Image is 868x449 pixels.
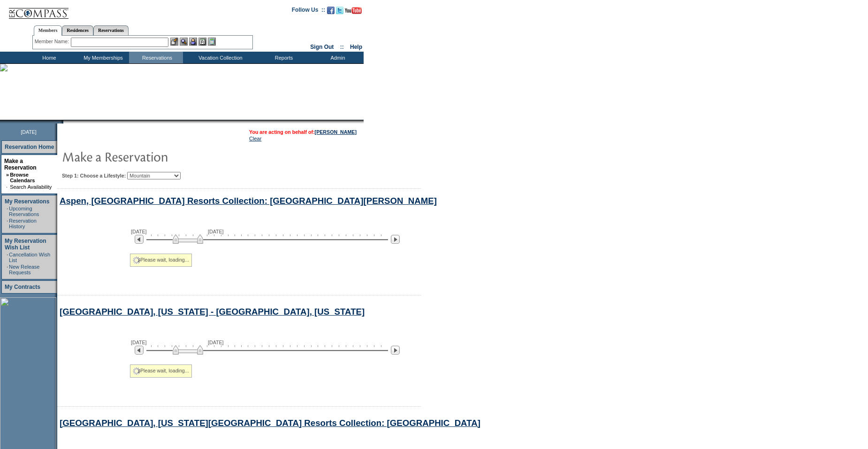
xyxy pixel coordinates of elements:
[7,252,8,263] td: ·
[93,25,129,35] a: Reservations
[292,6,325,17] td: Follow Us ::
[315,129,357,135] a: [PERSON_NAME]
[35,38,71,46] div: Member Name:
[9,264,39,275] a: New Release Requests
[5,238,46,251] a: My Reservation Wish List
[133,256,140,264] img: spinner2.gif
[345,9,362,15] a: Subscribe to our YouTube Channel
[327,7,335,14] img: Become our fan on Facebook
[7,206,8,217] td: ·
[7,218,8,229] td: ·
[135,346,144,355] img: Previous
[208,340,224,345] span: [DATE]
[208,38,216,46] img: b_calculator.gif
[336,7,343,14] img: Follow us on Twitter
[198,38,206,46] img: Reservations
[60,418,480,428] a: [GEOGRAPHIC_DATA], [US_STATE][GEOGRAPHIC_DATA] Resorts Collection: [GEOGRAPHIC_DATA]
[34,25,62,36] a: Members
[131,340,147,345] span: [DATE]
[6,172,9,178] b: »
[62,25,93,35] a: Residences
[391,235,400,244] img: Next
[170,38,178,46] img: b_edit.gif
[6,184,9,190] td: ·
[336,9,343,15] a: Follow us on Twitter
[7,264,8,275] td: ·
[5,284,40,290] a: My Contracts
[4,158,37,171] a: Make a Reservation
[10,172,35,183] a: Browse Calendars
[256,52,310,63] td: Reports
[310,52,364,63] td: Admin
[62,173,126,178] b: Step 1: Choose a Lifestyle:
[350,44,362,50] a: Help
[391,346,400,355] img: Next
[62,147,250,166] img: pgTtlMakeReservation.gif
[249,136,261,141] a: Clear
[60,120,63,124] img: promoShadowLeftCorner.gif
[130,254,192,267] div: Please wait, loading...
[135,235,144,244] img: Previous
[60,307,365,317] a: [GEOGRAPHIC_DATA], [US_STATE] - [GEOGRAPHIC_DATA], [US_STATE]
[5,198,49,205] a: My Reservations
[310,44,334,50] a: Sign Out
[129,52,183,63] td: Reservations
[75,52,129,63] td: My Memberships
[9,218,37,229] a: Reservation History
[63,120,64,124] img: blank.gif
[60,196,437,206] a: Aspen, [GEOGRAPHIC_DATA] Resorts Collection: [GEOGRAPHIC_DATA][PERSON_NAME]
[208,229,224,234] span: [DATE]
[21,129,37,135] span: [DATE]
[10,184,52,190] a: Search Availability
[133,367,140,375] img: spinner2.gif
[340,44,344,50] span: ::
[183,52,256,63] td: Vacation Collection
[131,229,147,234] span: [DATE]
[21,52,75,63] td: Home
[130,364,192,378] div: Please wait, loading...
[9,206,39,217] a: Upcoming Reservations
[327,9,335,15] a: Become our fan on Facebook
[5,144,54,150] a: Reservation Home
[189,38,197,46] img: Impersonate
[180,38,188,46] img: View
[9,252,50,263] a: Cancellation Wish List
[345,7,362,14] img: Subscribe to our YouTube Channel
[249,129,357,135] span: You are acting on behalf of:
